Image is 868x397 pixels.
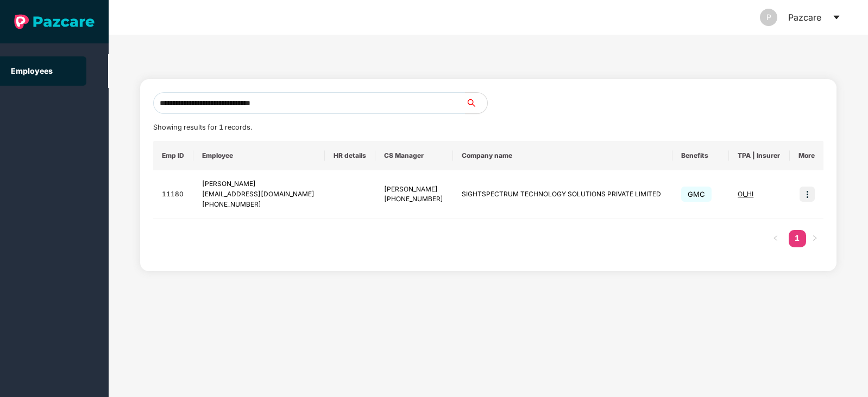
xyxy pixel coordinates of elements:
[789,230,806,247] li: 1
[11,66,53,75] a: Employees
[325,141,375,170] th: HR details
[772,235,779,241] span: left
[790,141,823,170] th: More
[375,141,453,170] th: CS Manager
[766,9,771,26] span: P
[672,141,729,170] th: Benefits
[767,230,784,247] button: left
[153,123,252,131] span: Showing results for 1 records.
[767,230,784,247] li: Previous Page
[465,92,488,114] button: search
[729,141,789,170] th: TPA | Insurer
[202,200,316,210] div: [PHONE_NUMBER]
[789,230,806,246] a: 1
[832,13,841,22] span: caret-down
[681,187,712,202] span: GMC
[465,99,487,107] span: search
[738,190,753,198] span: OI_HI
[800,187,815,202] img: icon
[806,230,823,247] li: Next Page
[202,189,316,200] div: [EMAIL_ADDRESS][DOMAIN_NAME]
[202,179,316,189] div: [PERSON_NAME]
[384,184,444,195] div: [PERSON_NAME]
[153,170,193,219] td: 11180
[193,141,325,170] th: Employee
[153,141,193,170] th: Emp ID
[453,170,672,219] td: SIGHTSPECTRUM TECHNOLOGY SOLUTIONS PRIVATE LIMITED
[453,141,672,170] th: Company name
[812,235,818,241] span: right
[384,194,444,204] div: [PHONE_NUMBER]
[806,230,823,247] button: right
